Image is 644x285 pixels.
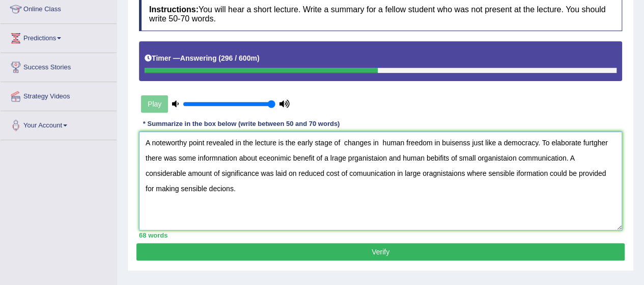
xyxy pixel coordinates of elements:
h5: Timer — [145,55,259,62]
b: ( [218,54,221,62]
a: Success Stories [1,53,117,79]
button: Verify [136,243,625,261]
b: ) [257,54,260,62]
a: Your Account [1,111,117,137]
a: Predictions [1,24,117,49]
div: 68 words [139,230,622,240]
b: Instructions: [149,5,199,14]
div: * Summarize in the box below (write between 50 and 70 words) [139,119,344,129]
b: 296 / 600m [221,54,257,62]
b: Answering [180,54,217,62]
a: Strategy Videos [1,82,117,108]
